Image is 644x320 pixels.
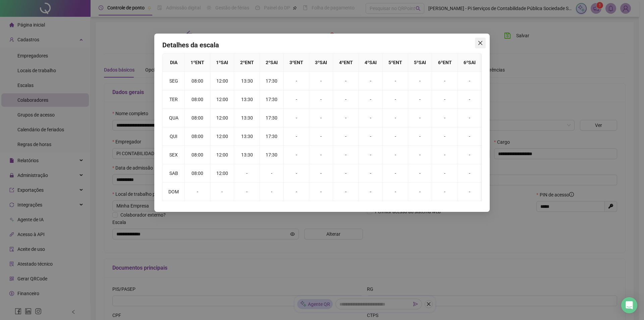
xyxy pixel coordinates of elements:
td: - [458,109,482,127]
td: - [309,72,333,90]
td: - [309,90,333,109]
td: 17:30 [260,127,284,146]
td: DOM [163,183,185,201]
td: - [359,72,383,90]
td: - [284,183,309,201]
span: ENT [245,60,254,65]
td: 13:30 [234,72,260,90]
span: DIA [170,60,177,65]
td: - [260,164,284,183]
th: 3 º [309,53,333,72]
td: - [234,183,260,201]
td: - [432,164,458,183]
td: - [309,164,333,183]
td: - [359,109,383,127]
td: - [432,90,458,109]
td: - [359,146,383,164]
td: - [408,127,432,146]
td: 12:00 [210,90,234,109]
td: - [408,183,432,201]
td: - [185,183,210,201]
td: - [458,183,482,201]
td: - [309,109,333,127]
th: 3 º [284,53,309,72]
td: - [432,146,458,164]
td: - [284,146,309,164]
td: 12:00 [210,109,234,127]
td: QUA [163,109,185,127]
td: - [458,146,482,164]
td: - [383,90,408,109]
td: 17:30 [260,90,284,109]
td: - [309,127,333,146]
th: 5 º [408,53,432,72]
button: Close [475,38,486,48]
td: - [359,90,383,109]
td: SAB [163,164,185,183]
td: 17:30 [260,72,284,90]
td: - [284,109,309,127]
span: ENT [443,60,452,65]
td: SEG [163,72,185,90]
td: - [210,183,234,201]
td: - [383,183,408,201]
td: 08:00 [185,164,210,183]
td: - [383,146,408,164]
td: 17:30 [260,146,284,164]
td: - [284,90,309,109]
td: - [383,72,408,90]
td: SEX [163,146,185,164]
td: - [234,164,260,183]
td: - [333,164,359,183]
span: close [478,40,483,46]
td: - [408,146,432,164]
td: - [309,183,333,201]
td: - [333,146,359,164]
th: 6 º [458,53,482,72]
td: 12:00 [210,146,234,164]
td: - [359,164,383,183]
td: TER [163,90,185,109]
span: SAI [270,60,278,65]
div: Open Intercom Messenger [621,297,637,313]
span: ENT [195,60,204,65]
td: QUI [163,127,185,146]
td: - [408,90,432,109]
td: 12:00 [210,72,234,90]
td: - [333,72,359,90]
td: - [333,109,359,127]
td: - [284,127,309,146]
td: - [458,72,482,90]
td: - [359,183,383,201]
td: - [432,109,458,127]
span: ENT [344,60,353,65]
td: - [458,127,482,146]
td: - [383,164,408,183]
td: - [432,183,458,201]
td: - [284,72,309,90]
td: 17:30 [260,109,284,127]
td: - [408,72,432,90]
td: 08:00 [185,72,210,90]
th: 1 º [210,53,234,72]
th: 1 º [185,53,210,72]
td: 13:30 [234,90,260,109]
th: 4 º [359,53,383,72]
span: SAI [320,60,327,65]
td: 12:00 [210,127,234,146]
span: SAI [369,60,377,65]
span: ENT [393,60,402,65]
td: 08:00 [185,146,210,164]
th: 6 º [432,53,458,72]
td: - [458,164,482,183]
td: - [383,127,408,146]
td: - [458,90,482,109]
td: - [432,72,458,90]
td: 08:00 [185,109,210,127]
th: 5 º [383,53,408,72]
td: 12:00 [210,164,234,183]
td: 08:00 [185,127,210,146]
td: - [383,109,408,127]
td: 08:00 [185,90,210,109]
td: - [408,109,432,127]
